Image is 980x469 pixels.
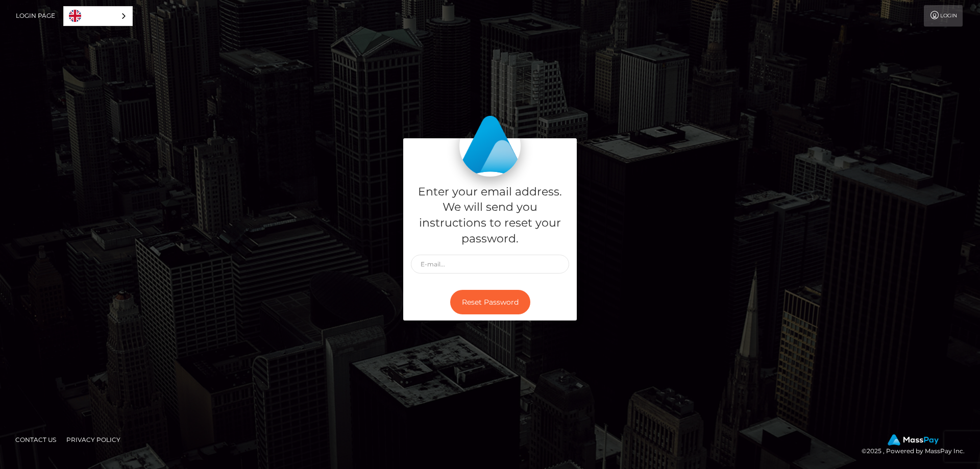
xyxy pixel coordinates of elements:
div: Language [63,6,133,26]
img: MassPay [888,434,939,446]
div: © 2025 , Powered by MassPay Inc. [862,434,972,457]
aside: Language selected: English [63,6,133,26]
a: Login Page [16,5,55,27]
a: Privacy Policy [62,432,125,448]
a: Contact Us [11,432,60,448]
img: MassPay Login [459,115,521,177]
a: Login [924,5,963,27]
input: E-mail... [411,255,569,274]
button: Reset Password [450,290,530,315]
h5: Enter your email address. We will send you instructions to reset your password. [411,184,569,247]
a: English [64,7,132,26]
